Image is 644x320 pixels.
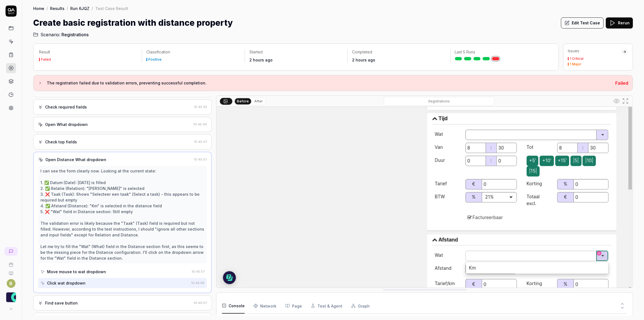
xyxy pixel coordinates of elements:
button: Graph [351,298,370,314]
div: I can see the form clearly now. Looking at the current state: 1. ✅ Datum (Date): [DATE] is filled... [40,168,205,261]
button: Rerun [606,17,633,29]
div: 1 Major [570,63,581,66]
a: Results [50,6,64,11]
a: Home [33,6,44,11]
img: AdminPulse - 0475.384.429 Logo [6,292,16,302]
button: B [7,279,15,288]
span: Registrations [61,31,89,38]
div: Check top fields [45,139,77,145]
button: After [252,98,265,104]
span: Scenario: [39,31,60,38]
div: Test Case Result [95,6,128,11]
button: AdminPulse - 0475.384.429 Logo [2,288,20,303]
div: 1 Critical [570,57,583,60]
time: 10:45:57 [192,270,205,273]
div: / [46,6,48,11]
time: 10:45:47 [194,140,207,144]
div: Find save button [45,300,78,306]
time: 2 hours ago [352,58,375,62]
time: 10:45:57 [194,158,207,161]
div: Click wat dropdown [47,280,86,286]
div: Check required fields [45,104,87,110]
button: Click wat dropdown10:45:58 [38,278,207,288]
img: Screenshot [216,30,633,291]
a: Book a call with us [2,258,20,267]
p: Last 5 Runs [455,49,549,55]
p: Started [249,49,343,55]
button: Network [254,298,276,314]
div: Issues [568,48,621,54]
div: Open What dropdown [45,122,88,127]
button: Page [285,298,302,314]
h3: The registration failed due to validation errors, preventing successful completion. [47,80,611,86]
button: Before [235,98,251,104]
button: Test & Agent [311,298,342,314]
time: 10:45:40 [193,122,207,126]
div: Open Distance What dropdown [45,157,106,162]
button: Show all interative elements [612,97,621,105]
p: Result [39,49,137,55]
button: The registration failed due to validation errors, preventing successful completion. [38,80,611,86]
a: New conversation [4,247,18,256]
div: Failed [41,58,51,61]
a: Run 6JQZ [70,6,89,11]
div: Positive [148,58,162,61]
a: Scenario:Registrations [33,31,89,38]
time: 10:46:07 [194,301,207,305]
button: Console [222,298,245,314]
div: / [92,6,93,11]
button: Move mouse to wat dropdown10:45:57 [38,267,207,277]
div: / [67,6,68,11]
div: Move mouse to wat dropdown [47,269,106,275]
button: Open in full screen [621,97,630,105]
time: 2 hours ago [249,58,273,62]
p: Classification [146,49,240,55]
button: Edit Test Case [561,17,604,29]
h1: Create basic registration with distance property [33,17,233,29]
a: Documentation [2,267,20,276]
p: Completed [352,49,446,55]
time: 10:45:58 [191,281,205,285]
time: 10:45:32 [194,105,207,109]
span: Failed [615,80,628,86]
